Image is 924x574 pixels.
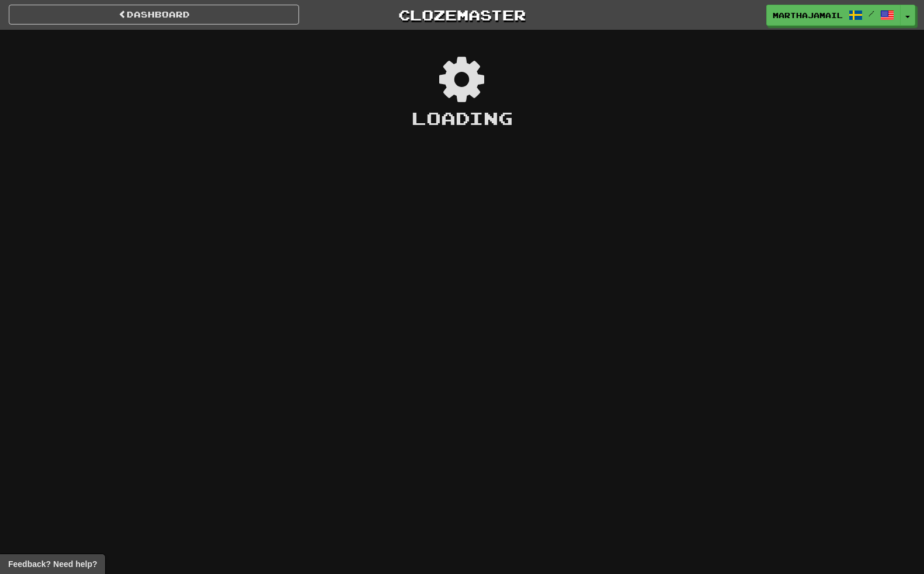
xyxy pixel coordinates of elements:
[8,558,97,570] span: Open feedback widget
[869,9,874,18] span: /
[773,10,843,20] span: marthajamail
[317,5,607,25] a: Clozemaster
[9,5,299,25] a: Dashboard
[766,5,901,26] a: marthajamail /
